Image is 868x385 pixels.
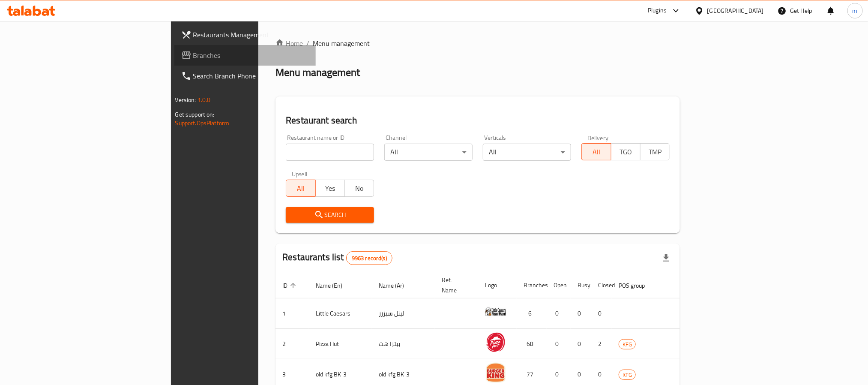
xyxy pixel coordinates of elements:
[174,45,316,66] a: Branches
[193,30,309,40] span: Restaurants Management
[347,254,392,262] span: 9963 record(s)
[282,280,299,291] span: ID
[174,66,316,86] a: Search Branch Phone
[286,180,315,197] button: All
[286,144,374,161] input: Search for restaurant name or ID..
[656,248,676,268] div: Export file
[193,50,309,60] span: Branches
[348,182,371,195] span: No
[547,329,571,359] td: 0
[581,143,611,160] button: All
[585,146,608,158] span: All
[591,298,612,329] td: 0
[619,280,656,291] span: POS group
[316,280,353,291] span: Name (En)
[485,362,506,383] img: old kfg BK-3
[175,117,230,129] a: Support.OpsPlatform
[174,24,316,45] a: Restaurants Management
[644,146,666,158] span: TMP
[648,6,667,16] div: Plugins
[853,6,858,15] span: m
[286,207,374,223] button: Search
[290,182,312,195] span: All
[485,331,506,353] img: Pizza Hut
[571,272,591,298] th: Busy
[346,251,392,265] div: Total records count
[485,301,506,322] img: Little Caesars
[175,109,215,120] span: Get support on:
[275,38,680,48] nav: breadcrumb
[292,171,308,177] label: Upsell
[571,298,591,329] td: 0
[640,143,670,160] button: TMP
[372,298,435,329] td: ليتل سيزرز
[198,94,211,105] span: 1.0.0
[478,272,517,298] th: Logo
[309,329,372,359] td: Pizza Hut
[707,6,764,15] div: [GEOGRAPHIC_DATA]
[319,182,341,195] span: Yes
[309,298,372,329] td: Little Caesars
[483,144,571,161] div: All
[547,272,571,298] th: Open
[286,114,670,127] h2: Restaurant search
[293,210,367,220] span: Search
[275,66,360,79] h2: Menu management
[384,144,473,161] div: All
[619,340,635,349] span: KFG
[379,280,415,291] span: Name (Ar)
[591,272,612,298] th: Closed
[591,329,612,359] td: 2
[372,329,435,359] td: بيتزا هت
[282,251,392,265] h2: Restaurants list
[547,298,571,329] td: 0
[175,94,196,105] span: Version:
[619,370,635,380] span: KFG
[315,180,345,197] button: Yes
[517,272,547,298] th: Branches
[344,180,374,197] button: No
[442,275,468,295] span: Ref. Name
[313,38,370,48] span: Menu management
[615,146,637,158] span: TGO
[611,143,641,160] button: TGO
[587,135,609,141] label: Delivery
[517,298,547,329] td: 6
[193,71,309,81] span: Search Branch Phone
[517,329,547,359] td: 68
[571,329,591,359] td: 0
